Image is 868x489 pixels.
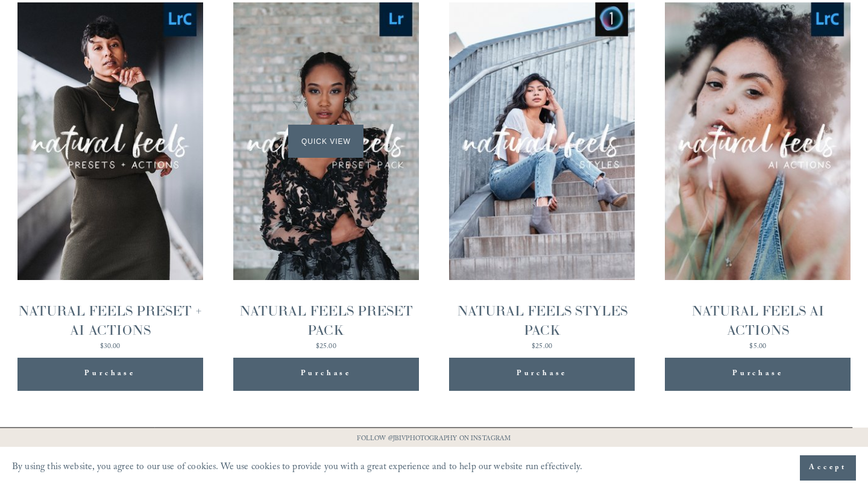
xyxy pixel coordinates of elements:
[449,358,635,391] button: Purchase
[665,358,851,391] button: Purchase
[517,367,567,382] span: Purchase
[301,367,351,382] span: Purchase
[800,455,856,481] button: Accept
[330,434,538,446] p: FOLLOW @JBIVPHOTOGRAPHY ON INSTAGRAM
[233,302,419,340] div: NATURAL FEELS PRESET PACK
[449,2,635,353] a: NATURAL FEELS STYLES PACK
[233,2,419,353] a: NATURAL FEELS PRESET PACK
[665,343,851,350] div: $5.00
[233,358,419,391] button: Purchase
[17,2,203,353] a: NATURAL FEELS PRESET + AI ACTIONS
[449,302,635,340] div: NATURAL FEELS STYLES PACK
[17,358,203,391] button: Purchase
[17,302,203,340] div: NATURAL FEELS PRESET + AI ACTIONS
[17,343,203,350] div: $30.00
[449,343,635,350] div: $25.00
[809,462,847,474] span: Accept
[665,302,851,340] div: NATURAL FEELS AI ACTIONS
[12,459,582,478] p: By using this website, you agree to our use of cookies. We use cookies to provide you with a grea...
[732,367,783,382] span: Purchase
[665,2,851,353] a: NATURAL FEELS AI ACTIONS
[84,367,135,382] span: Purchase
[288,125,363,158] span: Quick View
[233,343,419,350] div: $25.00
